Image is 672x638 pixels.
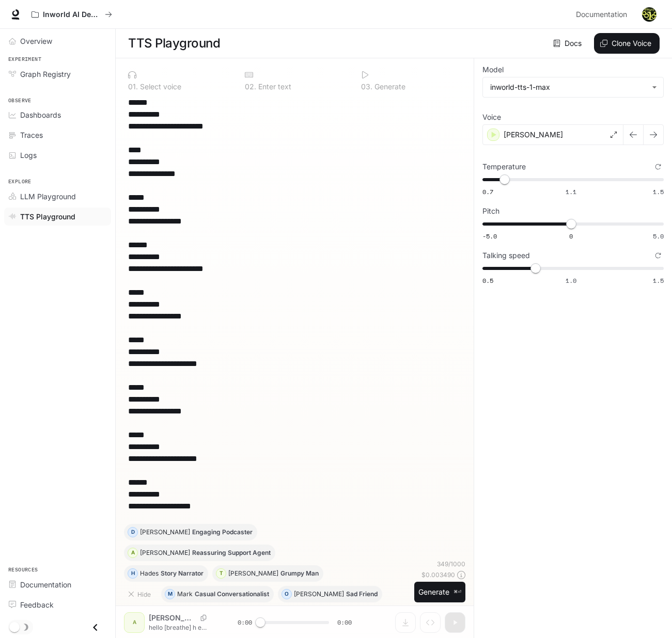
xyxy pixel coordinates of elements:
[177,591,193,597] p: Mark
[278,586,382,602] button: O[PERSON_NAME]Sad Friend
[421,570,455,579] p: $ 0.003490
[20,150,37,161] span: Logs
[652,250,664,261] button: Reset to default
[128,33,220,54] h1: TTS Playground
[482,232,497,241] span: -5.0
[483,77,663,97] div: inworld-tts-1-max
[245,83,256,90] p: 0 2 .
[454,589,461,595] p: ⌘⏎
[4,208,111,226] a: TTS Playground
[84,617,107,638] button: Close drawer
[20,109,61,120] span: Dashboards
[4,32,111,50] a: Overview
[140,529,190,535] p: [PERSON_NAME]
[576,8,627,21] span: Documentation
[140,550,190,556] p: [PERSON_NAME]
[414,582,465,603] button: Generate⌘⏎
[653,187,664,196] span: 1.5
[20,130,43,140] span: Traces
[192,529,253,535] p: Engaging Podcaster
[161,586,274,602] button: MMarkCasual Conversationalist
[551,33,586,54] a: Docs
[482,208,499,215] p: Pitch
[4,65,111,83] a: Graph Registry
[504,130,563,140] p: [PERSON_NAME]
[20,36,52,46] span: Overview
[124,565,208,582] button: HHadesStory Narrator
[216,565,226,582] div: T
[20,191,76,202] span: LLM Playground
[128,545,137,561] div: A
[256,83,291,90] p: Enter text
[20,599,54,610] span: Feedback
[653,276,664,285] span: 1.5
[490,82,647,92] div: inworld-tts-1-max
[572,4,635,25] a: Documentation
[20,69,71,79] span: Graph Registry
[482,276,493,285] span: 0.5
[9,621,20,632] span: Dark mode toggle
[482,66,504,73] p: Model
[4,187,111,205] a: LLM Playground
[195,591,269,597] p: Casual Conversationalist
[4,126,111,144] a: Traces
[372,83,405,90] p: Generate
[639,4,660,25] button: User avatar
[124,586,157,602] button: Hide
[361,83,372,90] p: 0 3 .
[482,187,493,196] span: 0.7
[138,83,181,90] p: Select voice
[128,565,137,582] div: H
[482,163,526,170] p: Temperature
[140,570,159,577] p: Hades
[280,570,319,577] p: Grumpy Man
[346,591,378,597] p: Sad Friend
[482,252,530,259] p: Talking speed
[282,586,291,602] div: O
[569,232,573,241] span: 0
[43,10,101,19] p: Inworld AI Demos
[4,146,111,164] a: Logs
[4,106,111,124] a: Dashboards
[212,565,323,582] button: T[PERSON_NAME]Grumpy Man
[161,570,204,577] p: Story Narrator
[128,83,138,90] p: 0 1 .
[652,161,664,172] button: Reset to default
[4,596,111,614] a: Feedback
[4,576,111,594] a: Documentation
[20,211,75,222] span: TTS Playground
[124,545,275,561] button: A[PERSON_NAME]Reassuring Support Agent
[482,114,501,121] p: Voice
[642,7,657,22] img: User avatar
[594,33,660,54] button: Clone Voice
[20,579,71,590] span: Documentation
[653,232,664,241] span: 5.0
[165,586,175,602] div: M
[566,187,576,196] span: 1.1
[27,4,117,25] button: All workspaces
[192,550,271,556] p: Reassuring Support Agent
[566,276,576,285] span: 1.0
[124,524,257,540] button: D[PERSON_NAME]Engaging Podcaster
[294,591,344,597] p: [PERSON_NAME]
[128,524,137,540] div: D
[437,560,465,568] p: 349 / 1000
[228,570,278,577] p: [PERSON_NAME]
